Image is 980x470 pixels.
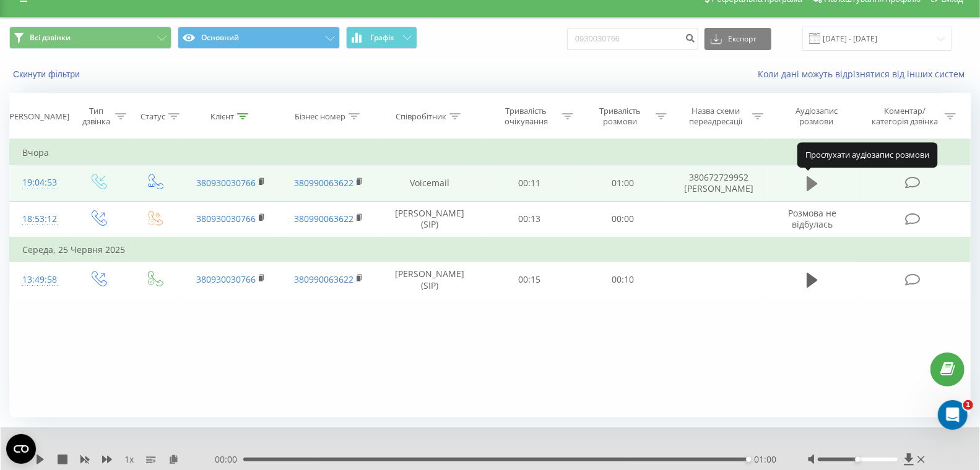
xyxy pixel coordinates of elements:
[588,106,653,127] div: Тривалість розмови
[10,140,971,165] td: Вчора
[210,111,234,122] div: Клієнт
[797,143,938,168] div: Прослухати аудіозапис розмови
[370,33,394,42] span: Графік
[755,453,777,466] span: 01:00
[294,177,353,189] a: 380990063622
[294,213,353,224] a: 380990063622
[80,106,112,127] div: Тип дзвінка
[124,453,134,466] span: 1 x
[30,33,71,43] span: Всі дзвінки
[294,273,353,285] a: 380990063622
[10,237,971,262] td: Середа, 25 Червня 2025
[683,106,749,127] div: Назва схеми переадресації
[377,262,482,297] td: [PERSON_NAME] (SIP)
[377,201,482,237] td: [PERSON_NAME] (SIP)
[576,165,670,201] td: 01:00
[22,207,57,231] div: 18:53:12
[705,28,771,50] button: Експорт
[7,111,69,122] div: [PERSON_NAME]
[576,262,670,297] td: 00:10
[196,213,256,224] a: 380930030766
[670,165,768,201] td: 380672729952 [PERSON_NAME]
[576,201,670,237] td: 00:00
[22,268,57,292] div: 13:49:58
[215,453,243,466] span: 00:00
[377,165,482,201] td: Voicemail
[141,111,165,122] div: Статус
[6,434,36,464] button: Open CMP widget
[178,27,340,49] button: Основний
[9,27,171,49] button: Всі дзвінки
[22,171,57,195] div: 19:04:53
[482,262,576,297] td: 00:15
[482,201,576,237] td: 00:13
[295,111,345,122] div: Бізнес номер
[963,400,973,410] span: 1
[346,27,417,49] button: Графік
[938,400,968,430] iframe: Intercom live chat
[493,106,559,127] div: Тривалість очікування
[196,177,256,189] a: 380930030766
[779,106,855,127] div: Аудіозапис розмови
[196,273,256,285] a: 380930030766
[788,207,836,230] span: Розмова не відбулась
[758,68,971,80] a: Коли дані можуть відрізнятися вiд інших систем
[869,106,942,127] div: Коментар/категорія дзвінка
[856,457,861,462] div: Accessibility label
[482,165,576,201] td: 00:11
[396,111,446,122] div: Співробітник
[567,28,698,50] input: Пошук за номером
[9,69,86,80] button: Скинути фільтри
[746,457,751,462] div: Accessibility label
